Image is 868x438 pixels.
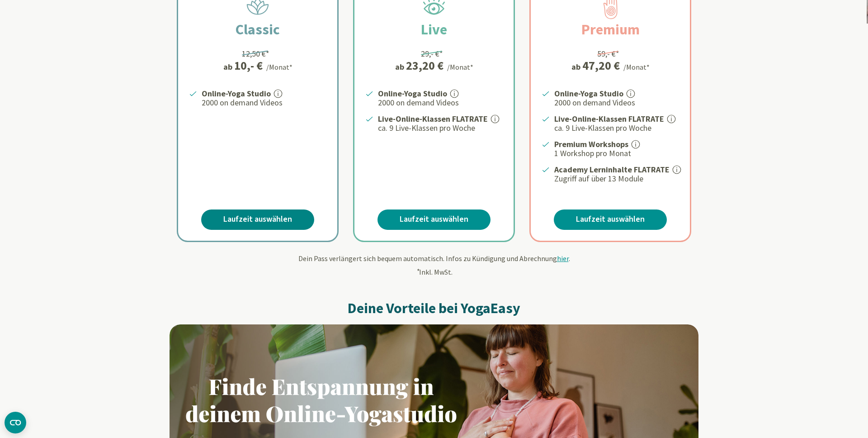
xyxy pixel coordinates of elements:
[202,97,326,108] p: 2000 on demand Videos
[242,48,269,60] div: 12,50 €*
[214,19,302,40] h2: Classic
[554,148,679,159] p: 1 Workshop pro Monat
[234,60,263,71] div: 10,- €
[554,164,670,175] strong: Academy Lerninhalte FLATRATE
[554,88,623,99] strong: Online-Yoga Studio
[170,299,698,317] h2: Deine Vorteile bei YogaEasy
[554,114,664,124] strong: Live-Online-Klassen FLATRATE
[406,60,443,71] div: 23,20 €
[378,123,503,133] p: ca. 9 Live-Klassen pro Woche
[554,97,679,108] p: 2000 on demand Videos
[378,88,447,99] strong: Online-Yoga Studio
[5,412,26,433] button: CMP-Widget öffnen
[554,173,679,184] p: Zugriff auf über 13 Module
[201,209,314,230] a: Laufzeit auswählen
[623,62,650,72] div: /Monat*
[170,253,698,277] div: Dein Pass verlängert sich bequem automatisch. Infos zu Kündigung und Abrechnung . Inkl. MwSt.
[554,139,628,149] strong: Premium Workshops
[395,61,406,73] span: ab
[202,88,271,99] strong: Online-Yoga Studio
[378,97,503,108] p: 2000 on demand Videos
[377,209,491,230] a: Laufzeit auswählen
[560,19,661,40] h2: Premium
[266,62,292,72] div: /Monat*
[447,62,473,72] div: /Monat*
[421,48,443,60] div: 29,- €*
[597,48,619,60] div: 59,- €*
[571,61,582,73] span: ab
[378,114,488,124] strong: Live-Online-Klassen FLATRATE
[554,209,667,230] a: Laufzeit auswählen
[582,60,620,71] div: 47,20 €
[223,61,234,73] span: ab
[399,19,469,40] h2: Live
[554,123,679,133] p: ca. 9 Live-Klassen pro Woche
[557,254,569,263] span: hier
